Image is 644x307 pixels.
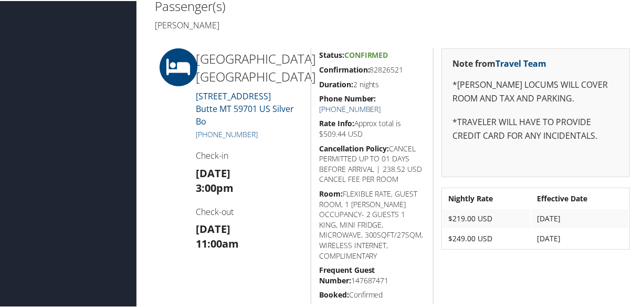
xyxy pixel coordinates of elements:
[196,165,230,179] strong: [DATE]
[196,236,239,250] strong: 11:00am
[196,205,303,217] h4: Check-out
[319,142,389,152] strong: Cancellation Policy:
[443,208,531,227] td: $219.00 USD
[196,221,230,235] strong: [DATE]
[319,264,375,284] strong: Frequent Guest Number:
[155,18,385,30] h4: [PERSON_NAME]
[319,64,426,74] h5: 82826521
[319,49,344,59] strong: Status:
[443,188,531,207] th: Nightly Rate
[196,149,303,160] h4: Check-in
[196,128,258,138] a: [PHONE_NUMBER]
[319,264,426,284] h5: 147687471
[319,78,353,88] strong: Duration:
[344,49,388,59] span: Confirmed
[495,57,546,68] a: Travel Team
[319,78,426,89] h5: 2 nights
[532,208,628,227] td: [DATE]
[452,77,619,104] p: *[PERSON_NAME] LOCUMS WILL COVER ROOM AND TAX AND PARKING.
[196,180,234,194] strong: 3:00pm
[319,103,381,113] a: [PHONE_NUMBER]
[319,117,354,127] strong: Rate Info:
[196,49,303,84] h2: [GEOGRAPHIC_DATA] [GEOGRAPHIC_DATA]
[319,142,426,183] h5: CANCEL PERMITTED UP TO 01 DAYS BEFORE ARRIVAL | 238.52 USD CANCEL FEE PER ROOM
[532,228,628,247] td: [DATE]
[443,228,531,247] td: $249.00 USD
[452,115,619,141] p: *TRAVELER WILL HAVE TO PROVIDE CREDIT CARD FOR ANY INCIDENTALS.
[319,289,426,299] h5: Confirmed
[319,289,349,299] strong: Booked:
[319,188,343,198] strong: Room:
[319,64,370,74] strong: Confirmation:
[532,188,628,207] th: Effective Date
[319,93,376,103] strong: Phone Number:
[319,188,426,260] h5: FLEXIBLE RATE, GUEST ROOM, 1 [PERSON_NAME] OCCUPANCY- 2 GUESTS 1 KING, MINI FRIDGE, MICROWAVE, 30...
[319,117,426,138] h5: Approx total is $509.44 USD
[196,89,294,126] a: [STREET_ADDRESS]Butte MT 59701 US Silver Bo
[452,57,546,68] strong: Note from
